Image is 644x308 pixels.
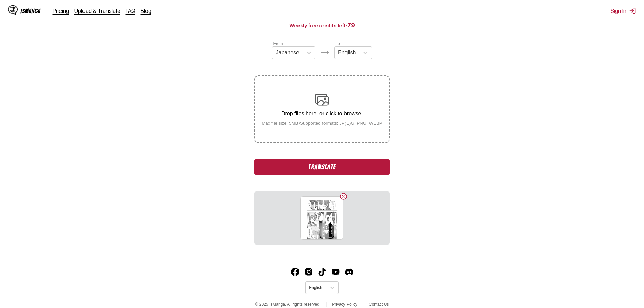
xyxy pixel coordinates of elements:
[291,268,299,276] a: Facebook
[273,41,283,46] label: From
[332,268,340,276] a: Youtube
[318,268,326,276] a: TikTok
[20,8,41,14] div: IsManga
[74,7,120,14] a: Upload & Translate
[345,268,353,276] img: IsManga Discord
[339,192,348,200] button: Delete image
[347,22,355,29] span: 79
[369,302,389,307] a: Contact Us
[305,268,313,276] a: Instagram
[611,7,636,14] button: Sign In
[126,7,135,14] a: FAQ
[16,21,628,29] h3: Weekly free credits left:
[255,302,321,307] span: © 2025 IsManga. All rights reserved.
[318,268,326,276] img: IsManga TikTok
[8,5,53,16] a: IsManga LogoIsManga
[309,285,310,290] input: Select language
[305,268,313,276] img: IsManga Instagram
[321,48,329,56] img: Languages icon
[332,268,340,276] img: IsManga YouTube
[332,302,357,307] a: Privacy Policy
[345,268,353,276] a: Discord
[291,268,299,276] img: IsManga Facebook
[254,159,389,175] button: Translate
[256,111,388,117] p: Drop files here, or click to browse.
[141,7,151,14] a: Blog
[8,5,18,15] img: IsManga Logo
[53,7,69,14] a: Pricing
[336,41,340,46] label: To
[256,121,388,126] small: Max file size: 5MB • Supported formats: JP(E)G, PNG, WEBP
[629,7,636,14] img: Sign out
